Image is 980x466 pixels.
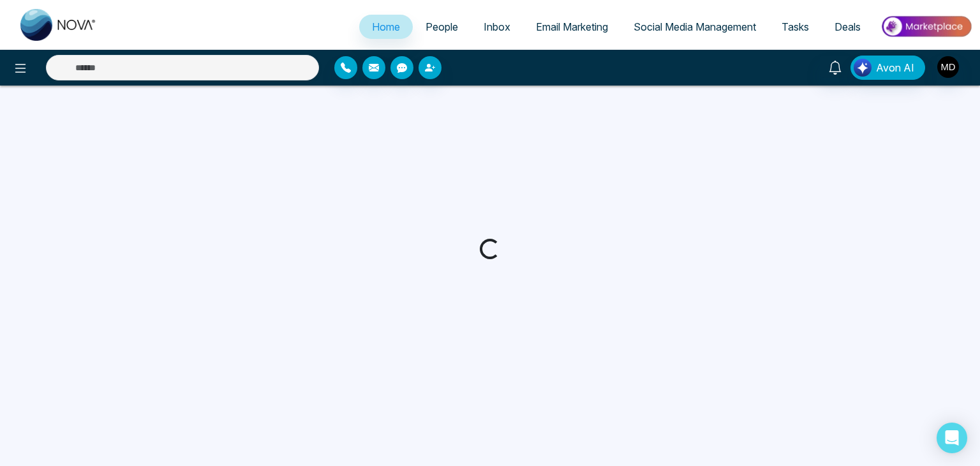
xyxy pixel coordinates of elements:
span: Social Media Management [634,20,756,33]
a: Social Media Management [621,15,769,39]
a: Inbox [471,15,523,39]
span: Home [372,20,400,33]
span: Tasks [782,20,809,33]
img: Lead Flow [854,59,872,77]
img: Market-place.gif [880,12,972,41]
div: Open Intercom Messenger [937,423,967,453]
span: Email Marketing [536,20,608,33]
a: Tasks [769,15,822,39]
a: Email Marketing [523,15,621,39]
img: User Avatar [937,56,959,78]
button: Avon AI [850,56,925,80]
a: People [413,15,471,39]
span: Inbox [484,20,510,33]
a: Deals [822,15,873,39]
span: Deals [835,20,861,33]
a: Home [359,15,413,39]
span: People [426,20,458,33]
span: Avon AI [876,60,914,75]
img: Nova CRM Logo [20,9,97,41]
